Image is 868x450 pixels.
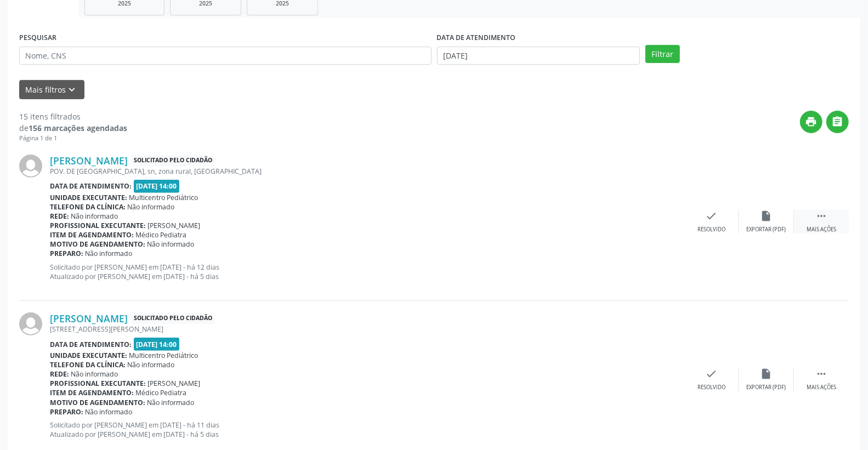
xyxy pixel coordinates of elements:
i: print [805,116,818,128]
i: insert_drive_file [761,210,773,222]
span: Não informado [71,212,118,221]
span: Não informado [147,398,195,407]
b: Motivo de agendamento: [50,240,145,249]
div: 15 itens filtrados [19,111,127,122]
i:  [832,116,844,128]
b: Telefone da clínica: [50,202,126,212]
b: Preparo: [50,249,83,258]
i:  [815,368,827,380]
div: Mais ações [807,226,836,233]
span: Solicitado pelo cidadão [132,313,214,324]
p: Solicitado por [PERSON_NAME] em [DATE] - há 12 dias Atualizado por [PERSON_NAME] em [DATE] - há 5... [50,263,684,281]
span: Não informado [147,240,195,249]
span: Médico Pediatra [136,230,187,240]
label: DATA DE ATENDIMENTO [437,30,516,47]
div: POV. DE [GEOGRAPHIC_DATA], sn, zona rural, [GEOGRAPHIC_DATA] [50,167,684,176]
span: Não informado [86,249,133,258]
div: Página 1 de 1 [19,134,127,143]
b: Motivo de agendamento: [50,398,145,407]
span: [DATE] 14:00 [134,338,180,350]
i: check [706,368,718,380]
b: Unidade executante: [50,193,127,202]
button: Filtrar [645,45,680,64]
div: Resolvido [697,384,725,391]
span: Multicentro Pediátrico [129,351,198,360]
span: Não informado [86,407,133,417]
img: img [19,312,42,335]
b: Data de atendimento: [50,340,132,349]
span: Médico Pediatra [136,388,187,397]
input: Nome, CNS [19,47,432,65]
span: Multicentro Pediátrico [129,193,198,202]
a: [PERSON_NAME] [50,155,128,167]
span: Não informado [71,369,118,379]
div: [STREET_ADDRESS][PERSON_NAME] [50,324,684,334]
strong: 156 marcações agendadas [29,123,127,133]
span: [PERSON_NAME] [148,221,201,230]
span: Não informado [128,360,175,369]
b: Rede: [50,369,69,379]
button: print [800,111,822,133]
p: Solicitado por [PERSON_NAME] em [DATE] - há 11 dias Atualizado por [PERSON_NAME] em [DATE] - há 5... [50,420,684,439]
b: Unidade executante: [50,351,127,360]
span: [DATE] 14:00 [134,180,180,192]
span: Não informado [128,202,175,212]
span: [PERSON_NAME] [148,379,201,388]
b: Profissional executante: [50,221,146,230]
div: Exportar (PDF) [747,384,786,391]
b: Telefone da clínica: [50,360,126,369]
i: insert_drive_file [761,368,773,380]
div: Exportar (PDF) [747,226,786,233]
b: Item de agendamento: [50,388,134,397]
div: Resolvido [697,226,725,233]
i: keyboard_arrow_down [66,84,78,96]
i:  [815,210,827,222]
b: Preparo: [50,407,83,417]
b: Item de agendamento: [50,230,134,240]
span: Solicitado pelo cidadão [132,155,214,167]
img: img [19,155,42,178]
b: Profissional executante: [50,379,146,388]
label: PESQUISAR [19,30,56,47]
i: check [706,210,718,222]
button: Mais filtroskeyboard_arrow_down [19,80,84,99]
div: de [19,122,127,134]
input: Selecione um intervalo [437,47,640,65]
a: [PERSON_NAME] [50,312,128,324]
button:  [826,111,849,133]
b: Data de atendimento: [50,181,132,191]
div: Mais ações [807,384,836,391]
b: Rede: [50,212,69,221]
